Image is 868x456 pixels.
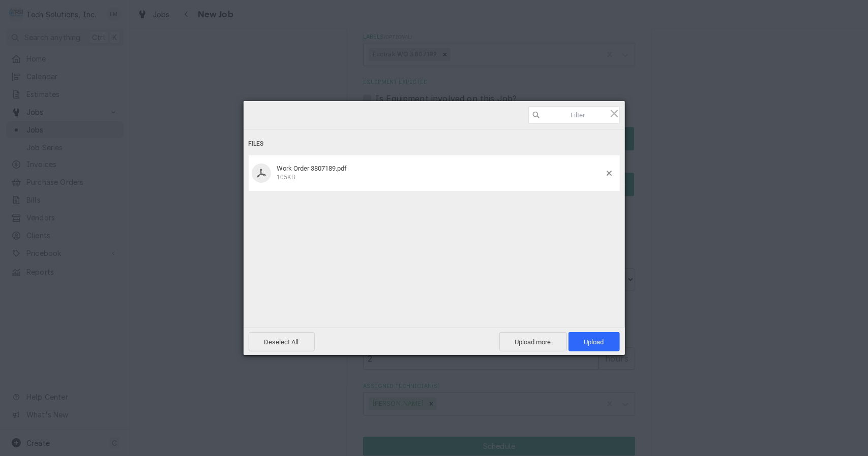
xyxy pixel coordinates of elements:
[499,332,567,351] span: Upload more
[584,338,604,346] span: Upload
[274,165,607,181] div: Work Order 3807189.pdf
[249,135,620,153] div: Files
[609,108,620,119] span: Click here or hit ESC to close picker
[568,332,620,351] span: Upload
[277,165,347,172] span: Work Order 3807189.pdf
[277,174,295,181] span: 105KB
[528,106,620,124] input: Filter
[249,332,315,351] span: Deselect All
